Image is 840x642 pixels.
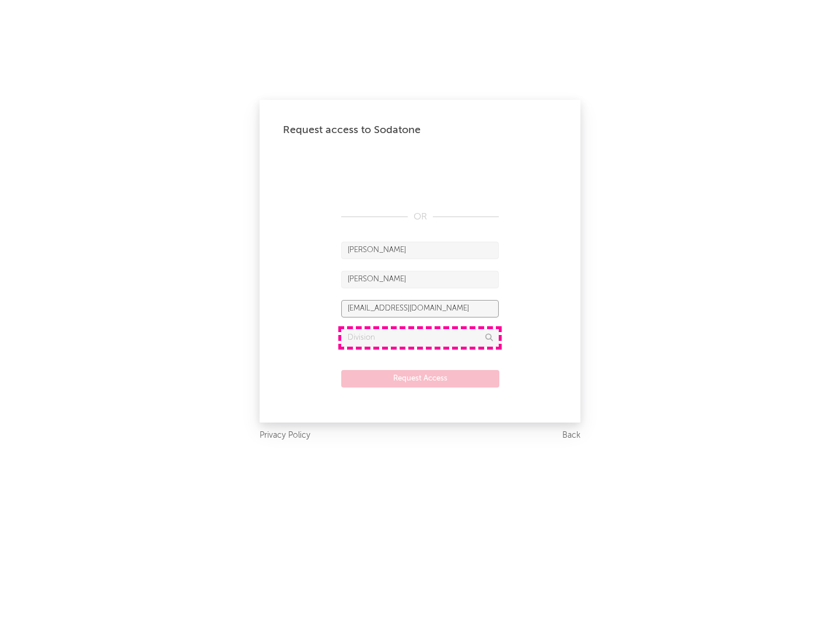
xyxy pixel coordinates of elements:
[341,329,499,347] input: Division
[341,300,499,317] input: Email
[260,428,310,443] a: Privacy Policy
[341,370,499,388] button: Request Access
[341,242,499,259] input: First Name
[341,210,499,224] div: OR
[562,428,580,443] a: Back
[283,123,557,137] div: Request access to Sodatone
[341,271,499,288] input: Last Name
